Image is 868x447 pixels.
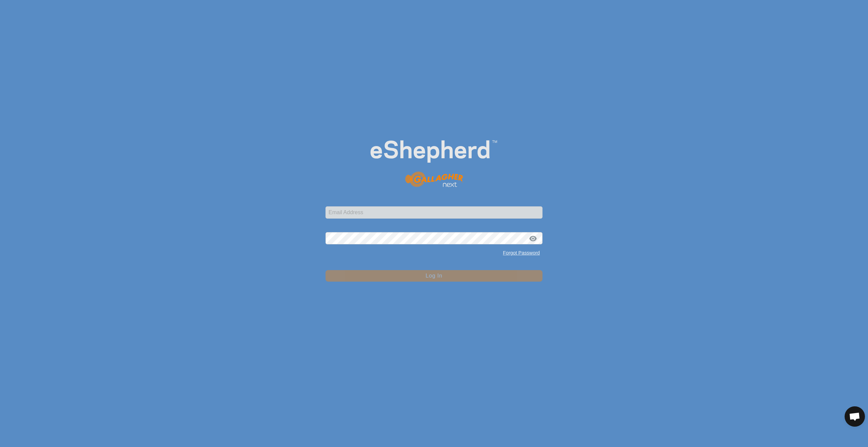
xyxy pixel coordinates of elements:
img: E-shepherd Logo [347,122,521,196]
div: Open chat [845,406,865,427]
span: Log In [426,273,442,279]
a: Forgot Password [503,250,540,256]
input: Email Address [325,206,542,219]
button: Log In [325,270,542,282]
